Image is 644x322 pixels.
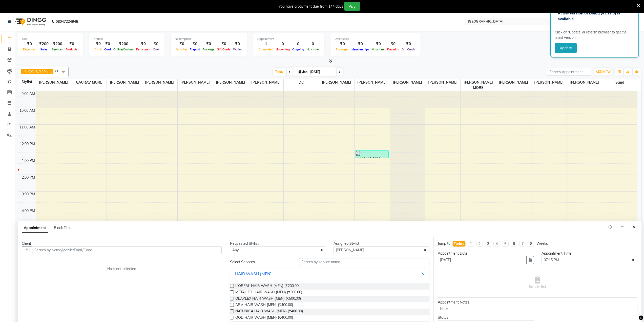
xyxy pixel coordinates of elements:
[555,30,635,40] p: Click on ‘Update’ or refersh browser to get the latest version.
[189,41,201,47] div: ₹0
[386,48,400,51] span: Prepaids
[476,241,483,247] li: 2
[51,41,64,47] div: ₹200
[235,315,293,321] span: QOD HAIR WASH {MEN} (₹400.00)
[400,41,417,47] div: ₹0
[64,48,79,51] span: Products
[216,48,232,51] span: Gift Cards
[21,192,36,197] div: 3:00 PM
[21,175,36,180] div: 2:00 PM
[319,79,354,86] span: [PERSON_NAME]
[248,79,283,86] span: [PERSON_NAME]
[596,70,611,74] span: ADD NEW
[175,48,189,51] span: Voucher
[496,79,531,86] span: [PERSON_NAME]
[103,41,112,47] div: ₹0
[23,69,50,73] span: [PERSON_NAME]
[468,241,474,247] li: 1
[103,48,112,51] span: Card
[519,241,526,247] li: 7
[630,223,637,231] button: Close
[36,79,71,86] span: [PERSON_NAME]
[257,48,275,51] span: Completed
[19,141,36,147] div: 12:00 PM
[64,41,79,47] div: ₹0
[558,10,632,22] p: A new version of Dingg (v3.17.0) is available
[18,108,36,113] div: 10:00 AM
[335,41,350,47] div: ₹0
[529,276,546,289] span: Empty list
[112,48,135,51] span: Online/Custom
[22,48,37,51] span: Expenses
[235,302,293,309] span: ARM HAIR WASH {MEN} (₹400.00)
[390,79,425,86] span: [PERSON_NAME]
[438,300,637,305] div: Appointment Notes
[438,315,534,320] div: Status
[275,48,291,51] span: Upcoming
[485,241,491,247] li: 3
[334,241,429,246] div: Assigned Stylist
[54,69,64,73] span: +16
[344,2,360,11] button: Pay
[235,283,300,290] span: L'OREAL HAIR WASH {MEN} (₹200.00)
[335,48,350,51] span: Packages
[438,256,526,264] input: yyyy-mm-dd
[21,208,36,214] div: 4:00 PM
[297,70,309,74] span: Mon
[93,48,103,51] span: Cash
[232,48,243,51] span: Wallet
[93,37,160,41] div: Finance
[93,41,103,47] div: ₹0
[32,246,222,254] input: Search by Name/Mobile/Email/Code
[350,41,371,47] div: ₹0
[279,4,343,9] div: You have a payment due from 144 days
[22,241,222,246] div: Client
[22,223,48,233] span: Appointment
[555,43,577,53] button: Update
[454,241,464,247] div: Today
[386,41,400,47] div: ₹0
[528,241,534,247] li: 8
[175,41,189,47] div: ₹0
[350,48,371,51] span: Memberships
[355,79,390,86] span: [PERSON_NAME]
[291,48,305,51] span: Ongoing
[461,79,496,91] span: [PERSON_NAME] MORE
[152,48,160,51] span: Due
[299,258,430,266] input: Search by service name
[230,241,326,246] div: Requested Stylist
[216,41,232,47] div: ₹0
[112,41,135,47] div: ₹200
[22,37,79,41] div: Total
[107,79,142,86] span: [PERSON_NAME]
[213,79,248,86] span: [PERSON_NAME]
[502,241,509,247] li: 5
[22,41,37,47] div: ₹0
[235,309,303,315] span: NATURICA HAIR WASH {MEN} (₹400.00)
[257,37,320,41] div: Appointment
[226,259,295,265] div: Select Services
[425,79,460,86] span: [PERSON_NAME]
[371,48,386,51] span: Vouchers
[21,158,36,163] div: 1:00 PM
[235,271,272,277] div: HAIR WASH {MEN}
[232,41,243,47] div: ₹0
[438,241,450,246] div: Jump to
[175,37,243,41] div: Redemption
[438,251,534,256] div: Appointment Date
[50,69,52,73] a: x
[257,41,275,47] div: 1
[235,296,301,302] span: OLAPLEX HAIR WASH {MEN} (₹500.00)
[71,79,107,86] span: GAURAV MORE
[135,48,152,51] span: Petty cash
[371,41,386,47] div: ₹0
[400,48,417,51] span: Gift Cards
[284,79,319,86] span: DC
[39,48,49,51] span: Sales
[201,41,216,47] div: ₹0
[335,37,417,41] div: Other sales
[18,125,36,130] div: 11:00 AM
[37,41,51,47] div: ₹200
[305,41,320,47] div: 0
[273,68,286,76] span: Today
